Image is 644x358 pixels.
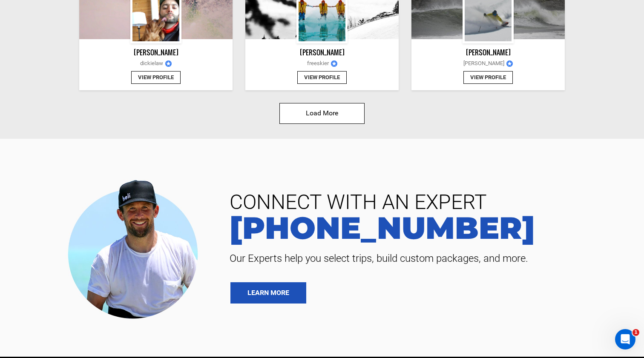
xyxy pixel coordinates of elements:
[223,192,631,212] span: CONNECT WITH AN EXPERT
[297,71,347,84] button: View Profile
[331,60,337,67] img: images
[223,252,631,265] span: Our Experts help you select trips, build custom packages, and more.
[463,71,513,84] button: View Profile
[79,48,233,71] a: [PERSON_NAME]dickielawimages
[131,71,181,84] button: View Profile
[411,48,565,71] a: [PERSON_NAME][PERSON_NAME]images
[61,173,210,323] img: contact our team
[632,329,639,336] span: 1
[165,60,172,67] img: images
[279,103,365,124] button: Load More
[506,60,513,67] img: images
[414,60,563,68] span: [PERSON_NAME]
[223,212,631,243] a: [PHONE_NUMBER]
[245,48,399,71] a: [PERSON_NAME]freeskierimages
[230,282,306,304] a: LEARN MORE
[615,329,635,349] iframe: Intercom live chat
[81,60,230,68] span: dickielaw
[247,60,397,68] span: freeskier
